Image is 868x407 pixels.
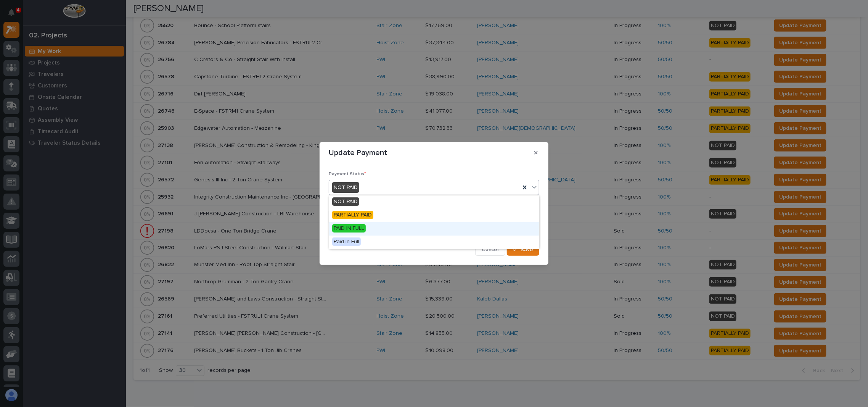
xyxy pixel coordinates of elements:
span: Cancel [482,246,499,253]
span: NOT PAID [332,197,359,206]
div: Paid in Full [329,236,539,249]
span: Paid in Full [332,237,361,246]
span: PARTIALLY PAID [332,211,373,219]
button: Cancel [475,244,505,256]
div: PARTIALLY PAID [329,209,539,222]
span: PAID IN FULL [332,224,366,233]
span: Payment Status [329,172,366,176]
div: PAID IN FULL [329,222,539,236]
div: NOT PAID [329,195,539,209]
p: Update Payment [329,148,387,157]
div: NOT PAID [332,182,359,193]
button: Save [507,244,539,256]
span: Save [521,246,533,253]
